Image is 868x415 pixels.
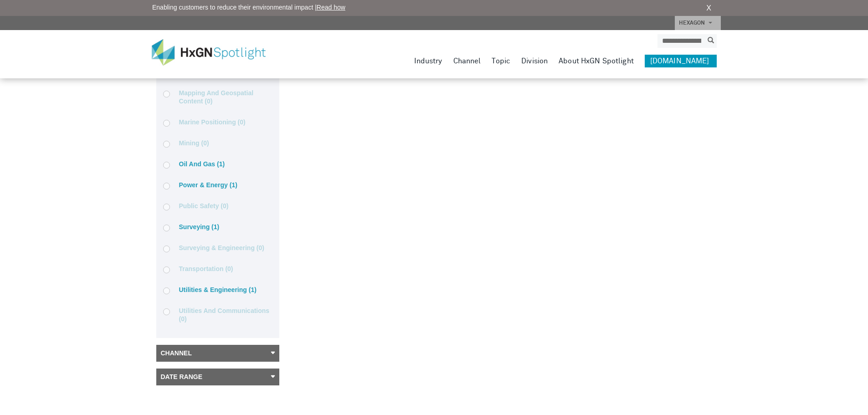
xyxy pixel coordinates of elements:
[156,369,279,385] a: Date Range
[492,55,510,67] a: Topic
[559,55,634,67] a: About HxGN Spotlight
[152,39,279,66] img: HxGN Spotlight
[645,55,717,67] a: [DOMAIN_NAME]
[317,4,345,11] a: Read how
[163,286,272,294] label: Utilities & Engineering (1)
[414,55,442,67] a: Industry
[453,55,481,67] a: Channel
[675,16,721,30] a: HEXAGON
[706,3,711,14] a: X
[163,181,272,189] label: Power & Energy (1)
[163,160,272,168] label: Oil and gas (1)
[521,55,548,67] a: Division
[163,223,272,231] label: Surveying (1)
[152,3,345,12] span: Enabling customers to reduce their environmental impact |
[156,345,279,362] a: Channel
